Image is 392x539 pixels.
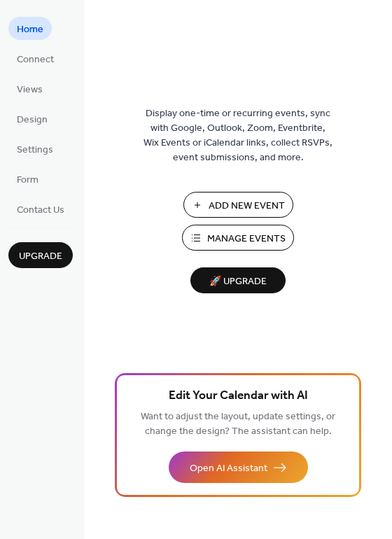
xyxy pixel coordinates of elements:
[8,107,56,130] a: Design
[17,143,53,157] span: Settings
[17,52,54,67] span: Connect
[17,83,43,97] span: Views
[169,451,308,483] button: Open AI Assistant
[17,22,43,37] span: Home
[8,167,47,190] a: Form
[17,203,64,218] span: Contact Us
[190,267,286,293] button: 🚀 Upgrade
[8,197,73,220] a: Contact Us
[183,192,293,218] button: Add New Event
[17,113,48,127] span: Design
[143,106,332,165] span: Display one-time or recurring events, sync with Google, Outlook, Zoom, Eventbrite, Wix Events or ...
[8,17,52,40] a: Home
[199,272,277,291] span: 🚀 Upgrade
[141,407,335,441] span: Want to adjust the layout, update settings, or change the design? The assistant can help.
[169,386,308,406] span: Edit Your Calendar with AI
[17,173,38,188] span: Form
[8,47,62,70] a: Connect
[19,249,62,264] span: Upgrade
[182,225,294,251] button: Manage Events
[207,232,286,246] span: Manage Events
[8,137,62,160] a: Settings
[8,77,51,100] a: Views
[190,461,267,476] span: Open AI Assistant
[8,242,73,268] button: Upgrade
[209,199,285,213] span: Add New Event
